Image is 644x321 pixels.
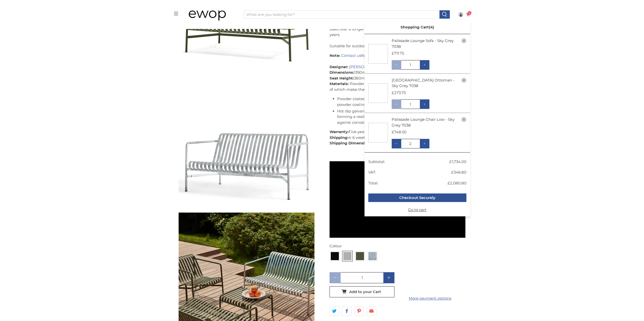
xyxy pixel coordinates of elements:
[330,64,348,69] strong: Designer:
[461,78,466,83] button: close
[337,96,465,107] li: Powder coated; two component coating; a primer and an outdoor powder coating which provides a bar...
[330,135,348,140] strong: Shipping:
[349,64,420,69] a: [PERSON_NAME] & [PERSON_NAME]
[368,193,466,202] button: Checkout Securely
[244,10,439,19] input: What are you looking for?
[368,123,388,142] img: Palissade Lounge Chair Low - Sky Grey 7038
[330,129,465,146] p: Five years 4-6 weeks 1420mmW x 730mmD x 920mmH; 37kg
[368,159,385,164] span: Subtotal:
[330,76,354,81] strong: Seat Height:
[341,53,361,58] a: Contact us
[349,290,381,294] span: Add to your Cart
[330,53,340,58] strong: Note:
[330,81,464,92] span: oth of which make the sofa suitable for outdoor use.
[330,81,349,86] strong: Materials:
[368,44,388,64] img: Palissade Lounge Sofa - Sky Grey 7038
[468,11,471,15] span: 4
[330,70,354,75] strong: Dimensions:
[449,159,466,165] span: £1,734.00
[466,12,470,17] a: 4
[397,296,462,301] a: More payment options
[330,53,465,93] p: 1390mmW x 880mmD x 700mmH 380mm
[392,51,404,56] span: £711.75
[337,108,465,126] li: Hot dip galvanised; the steel frames are dipped in molten zinc, forming a resilient coating over ...
[392,38,454,49] a: Palissade Lounge Sofa - Sky Grey 7038
[392,78,455,88] a: [GEOGRAPHIC_DATA] Ottoman - Sky Grey 7038
[461,38,466,43] button: close
[330,243,465,249] div: Colour
[392,117,455,128] a: Palissade Lounge Chair Low - Sky Grey 7038
[429,25,434,29] span: 4
[392,130,407,134] span: £748.50
[392,90,406,95] span: £273.75
[350,81,457,86] span: Powder coated or galvanised welded steel construction, b
[451,170,466,175] span: £346.80
[448,180,466,186] span: £2,080.80
[330,129,349,134] strong: Warranty:
[179,72,314,208] a: HAY Palissade Lounge Sofa Office Galvanised
[368,181,378,185] span: Total:
[368,207,466,213] a: Go to cart
[461,77,466,83] a: close
[361,53,394,58] span: for further details.
[365,21,470,34] p: Shopping Cart
[330,286,394,297] button: Add to your Cart
[461,38,466,44] a: close
[330,141,389,145] strong: Shipping Dimensions/Weight:
[368,170,376,175] span: VAT:
[461,117,466,122] button: close
[461,117,466,123] a: close
[368,83,388,103] img: Palissade Ottoman - Sky Grey 7038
